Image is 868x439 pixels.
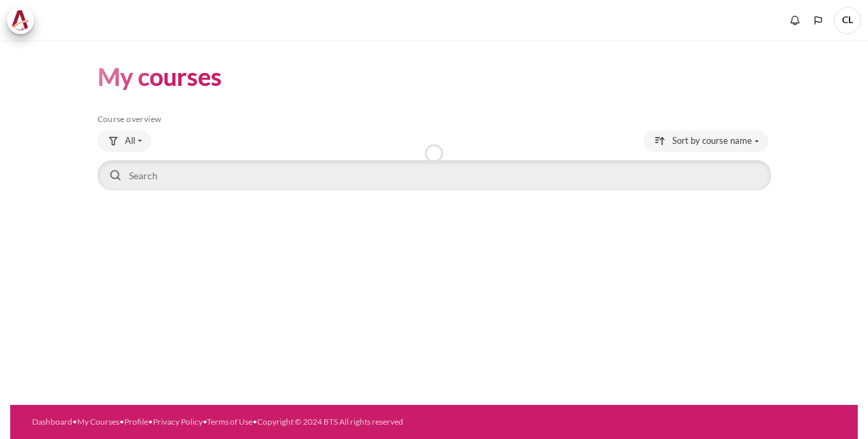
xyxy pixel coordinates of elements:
button: Grouping drop-down menu [98,130,151,152]
section: Content [10,40,858,213]
span: CL [834,7,861,34]
button: Sorting drop-down menu [643,130,768,152]
a: Profile [124,417,148,427]
img: Architeck [11,10,30,31]
a: Dashboard [32,417,72,427]
div: Course overview controls [98,130,771,193]
a: Architeck Architeck [7,7,41,34]
a: Copyright © 2024 BTS All rights reserved [257,417,403,427]
a: User menu [834,7,861,34]
div: Show notification window with no new notifications [785,10,805,31]
input: Search [98,160,771,190]
h1: My courses [98,61,222,93]
a: Terms of Use [207,417,252,427]
div: • • • • • [32,416,474,428]
span: Sort by course name [672,134,752,148]
a: Privacy Policy [153,417,203,427]
h5: Course overview [98,114,771,125]
a: My Courses [77,417,119,427]
span: All [125,134,135,148]
button: Languages [808,10,828,31]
